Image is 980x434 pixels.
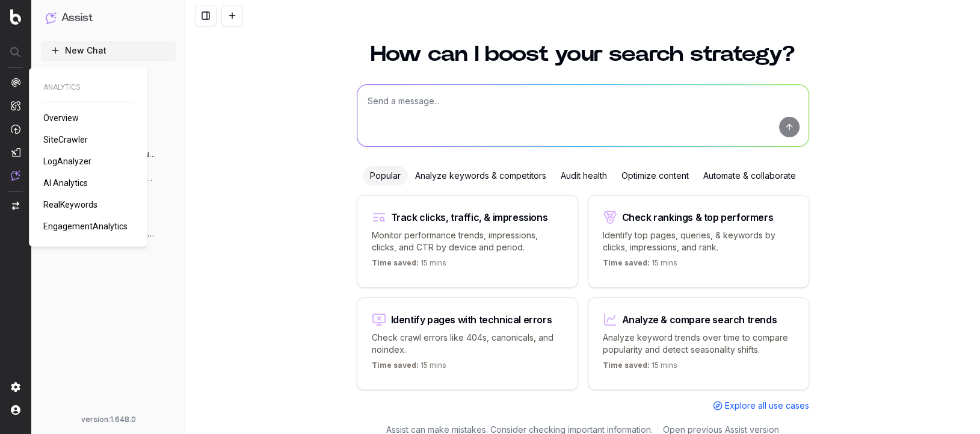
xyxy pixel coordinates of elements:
[41,65,176,84] a: How to use Assist
[391,212,548,222] div: Track clicks, traffic, & impressions
[11,124,20,134] img: Activation
[61,10,93,26] h1: Assist
[43,113,79,123] span: Overview
[11,78,20,87] img: Analytics
[10,9,21,25] img: Botify logo
[11,101,20,111] img: Intelligence
[43,178,88,188] span: AI Analytics
[372,361,446,375] p: 15 mins
[41,41,176,60] button: New Chat
[43,82,132,92] span: ANALYTICS
[603,258,650,267] span: Time saved:
[11,405,20,415] img: My account
[372,258,419,267] span: Time saved:
[43,220,132,232] a: EngagementAnalytics
[11,382,20,392] img: Setting
[43,134,93,146] a: SiteCrawler
[46,12,57,23] img: Assist
[713,400,809,412] a: Explore all use cases
[357,43,809,65] h1: How can I boost your search strategy?
[12,202,19,210] img: Switch project
[553,166,614,185] div: Audit health
[43,200,97,209] span: RealKeywords
[603,258,677,273] p: 15 mins
[603,361,650,370] span: Time saved:
[391,315,552,324] div: Identify pages with technical errors
[696,166,803,185] div: Automate & collaborate
[46,415,171,424] div: version: 1.648.0
[725,400,809,412] span: Explore all use cases
[11,147,20,157] img: Studio
[43,155,96,167] a: LogAnalyzer
[408,166,553,185] div: Analyze keywords & competitors
[43,177,93,189] a: AI Analytics
[372,332,563,356] p: Check crawl errors like 404s, canonicals, and noindex.
[372,361,419,370] span: Time saved:
[603,229,794,253] p: Identify top pages, queries, & keywords by clicks, impressions, and rank.
[43,112,84,124] a: Overview
[603,332,794,356] p: Analyze keyword trends over time to compare popularity and detect seasonality shifts.
[372,258,446,273] p: 15 mins
[46,10,171,26] button: Assist
[372,229,563,253] p: Monitor performance trends, impressions, clicks, and CTR by device and period.
[622,212,774,222] div: Check rankings & top performers
[614,166,696,185] div: Optimize content
[11,170,20,181] img: Assist
[43,199,102,211] a: RealKeywords
[603,361,677,375] p: 15 mins
[622,315,777,324] div: Analyze & compare search trends
[43,157,91,166] span: LogAnalyzer
[43,135,88,144] span: SiteCrawler
[43,222,128,231] span: EngagementAnalytics
[363,166,408,185] div: Popular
